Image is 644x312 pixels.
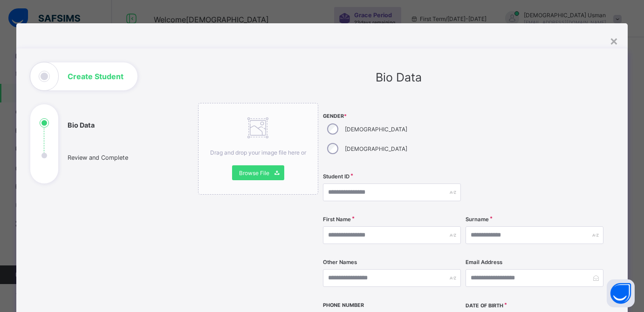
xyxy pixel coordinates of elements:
[345,126,407,133] label: [DEMOGRAPHIC_DATA]
[323,216,351,223] label: First Name
[323,113,461,119] span: Gender
[466,216,489,223] label: Surname
[607,279,635,307] button: Open asap
[466,303,503,309] label: Date of Birth
[323,173,349,180] label: Student ID
[345,145,407,152] label: [DEMOGRAPHIC_DATA]
[210,149,306,156] span: Drag and drop your image file here or
[610,33,618,48] div: ×
[323,259,357,265] label: Other Names
[323,302,364,308] label: Phone Number
[466,259,502,265] label: Email Address
[198,103,319,195] div: Drag and drop your image file here orBrowse File
[68,73,123,80] h1: Create Student
[376,70,422,84] span: Bio Data
[239,170,269,176] span: Browse File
